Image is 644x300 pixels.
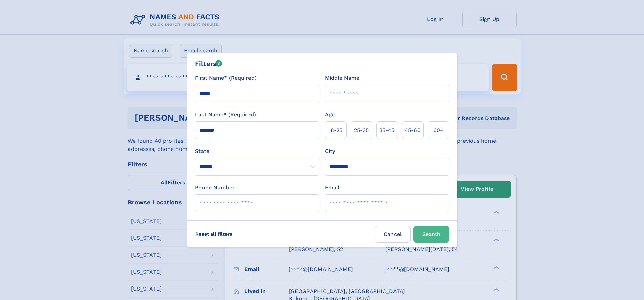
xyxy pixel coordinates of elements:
label: Reset all filters [191,226,237,242]
label: Age [325,111,335,119]
label: State [195,147,319,155]
label: Last Name* (Required) [195,111,256,119]
span: 60+ [433,126,444,134]
div: Filters [195,59,222,69]
button: Search [413,226,449,243]
label: City [325,147,335,155]
span: 25‑35 [354,126,369,134]
label: First Name* (Required) [195,74,257,82]
label: Middle Name [325,74,359,82]
label: Email [325,184,339,192]
span: 45‑60 [405,126,421,134]
label: Cancel [375,226,411,243]
span: 35‑45 [379,126,395,134]
span: 18‑25 [329,126,342,134]
label: Phone Number [195,184,235,192]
